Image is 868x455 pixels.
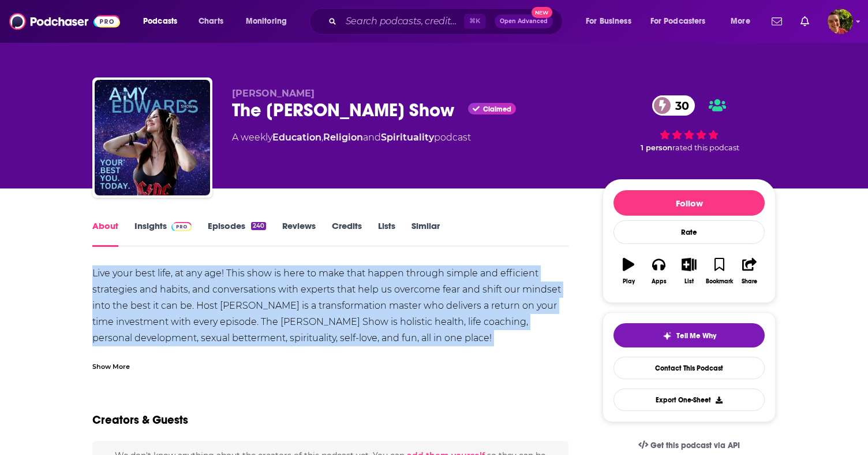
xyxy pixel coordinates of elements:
div: 30 1 personrated this podcast [603,88,776,160]
span: 1 person [641,143,672,152]
span: Claimed [483,106,511,112]
a: Contact This Podcast [613,357,765,379]
a: About [92,220,118,247]
div: Live your best life, at any age! This show is here to make that happen through simple and efficie... [92,265,568,362]
h2: Creators & Guests [92,413,188,427]
span: Open Advanced [500,19,548,24]
img: Podchaser - Follow, Share and Rate Podcasts [9,10,120,32]
button: Bookmark [704,250,734,292]
a: Education [272,132,321,143]
a: Credits [332,220,362,247]
button: open menu [135,12,192,31]
div: A weekly podcast [232,131,471,145]
button: open menu [643,12,723,31]
span: For Business [586,13,631,29]
div: Bookmark [706,278,733,285]
button: List [674,250,704,292]
img: Podchaser Pro [171,222,192,231]
button: open menu [238,12,302,31]
div: 240 [251,222,266,230]
div: Rate [613,220,765,244]
button: tell me why sparkleTell Me Why [613,323,765,347]
a: 30 [652,95,695,116]
span: Podcasts [143,13,177,29]
img: User Profile [828,9,853,34]
a: Reviews [282,220,316,247]
span: Monitoring [246,13,287,29]
span: ⌘ K [464,14,485,29]
input: Search podcasts, credits, & more... [341,12,464,31]
span: New [532,7,552,18]
span: [PERSON_NAME] [232,88,315,99]
span: rated this podcast [672,143,739,152]
span: and [363,132,381,143]
img: tell me why sparkle [663,331,672,341]
a: Show notifications dropdown [796,12,814,31]
div: Apps [652,278,667,285]
button: Open AdvancedNew [495,14,553,28]
button: open menu [578,12,646,31]
button: Follow [613,190,765,216]
span: 30 [664,95,695,116]
button: Show profile menu [828,9,853,34]
button: Play [613,250,643,292]
a: InsightsPodchaser Pro [134,220,192,247]
a: Episodes240 [208,220,266,247]
span: Tell Me Why [676,331,716,341]
span: More [731,13,750,29]
a: Lists [378,220,395,247]
span: For Podcasters [650,13,706,29]
a: Charts [191,12,230,31]
button: Export One-Sheet [613,389,765,411]
div: Search podcasts, credits, & more... [320,8,574,35]
div: Play [623,278,635,285]
a: Similar [411,220,440,247]
button: Apps [643,250,674,292]
span: , [321,132,323,143]
div: List [684,278,694,285]
a: Religion [323,132,363,143]
span: Get this podcast via API [650,441,740,450]
button: open menu [723,12,765,31]
a: Show notifications dropdown [767,12,787,31]
div: Share [742,278,757,285]
span: Charts [199,13,223,29]
img: The Amy Edwards Show [95,80,210,195]
span: Logged in as Marz [828,9,853,34]
a: Spirituality [381,132,434,143]
button: Share [735,250,765,292]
